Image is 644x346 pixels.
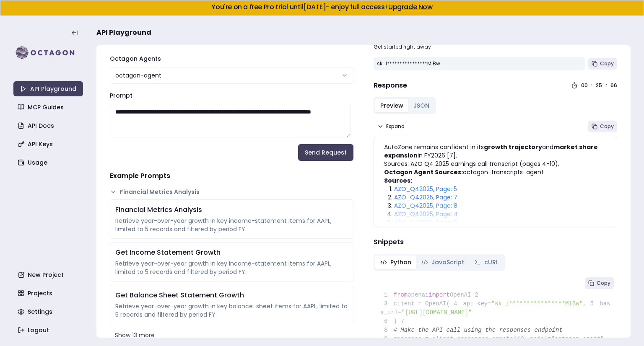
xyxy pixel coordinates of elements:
[374,121,408,132] button: Expand
[110,91,132,100] label: Prompt
[394,201,457,210] a: AZO_Q42025, Page: 8
[14,323,84,338] a: Logout
[380,300,450,307] span: client = OpenAI(
[14,100,84,115] a: MCP Guides
[384,143,598,160] strong: market share expansion
[551,336,604,342] span: "octagon-agent"
[429,292,450,298] span: import
[14,137,84,152] a: API Keys
[7,4,637,10] h5: You're on a free Pro trial until [DATE] - enjoy full access!
[604,336,608,342] span: ,
[581,82,588,89] div: 00
[463,300,491,307] span: api_key=
[13,81,83,96] a: API Playground
[606,82,607,89] div: :
[596,82,602,89] div: 25
[597,280,610,287] span: Copy
[397,317,410,326] span: 7
[110,328,353,343] button: Show 13 more
[394,185,457,193] a: AZO_Q42025, Page: 5
[13,44,83,61] img: logo-rect-yK7x_WSZ.svg
[600,123,614,130] span: Copy
[110,54,161,63] label: Octagon Agents
[586,300,600,308] span: 5
[408,292,428,298] span: openai
[386,123,405,130] span: Expand
[450,292,471,298] span: OpenAI
[380,326,394,335] span: 8
[583,300,586,307] span: ,
[380,335,394,343] span: 9
[374,44,431,50] p: Get started right away
[115,217,348,233] div: Retrieve year-over-year growth in key income-statement items for AAPL, limited to 5 records and f...
[394,210,458,218] a: AZO_Q42025, Page: 4
[388,2,433,12] a: Upgrade Now
[115,302,348,319] div: Retrieve year-over-year growth in key balance-sheet items for AAPL, limited to 5 records and filt...
[384,168,463,176] strong: Octagon Agent Sources:
[384,176,412,185] strong: Sources:
[375,99,408,112] button: Preview
[380,300,394,308] span: 3
[394,218,457,227] a: AZO_Q42025, Page: 6
[394,193,457,201] a: AZO_Q42025, Page: 7
[374,237,617,247] h4: Snippets
[401,309,472,316] span: "[URL][DOMAIN_NAME]"
[450,300,463,308] span: 4
[115,290,348,300] div: Get Balance Sheet Statement Growth
[484,258,499,266] span: cURL
[380,317,394,326] span: 6
[14,304,84,319] a: Settings
[588,121,617,132] button: Copy
[471,291,484,300] span: 2
[591,82,592,89] div: :
[530,336,551,342] span: model=
[380,336,517,342] span: response = client.responses.create(
[600,60,614,67] span: Copy
[408,99,434,112] button: JSON
[394,292,408,298] span: from
[585,277,614,289] button: Copy
[110,171,353,181] h4: Example Prompts
[588,58,617,70] button: Copy
[390,258,411,266] span: Python
[115,248,348,258] div: Get Income Statement Growth
[115,259,348,276] div: Retrieve year-over-year growth in key income-statement items for AAPL, limited to 5 records and f...
[384,160,607,168] p: Sources: AZO Q4 2025 earnings call transcript (pages 4-10).
[394,327,563,333] span: # Make the API call using the responses endpoint
[14,155,84,170] a: Usage
[115,205,348,215] div: Financial Metrics Analysis
[517,335,530,343] span: 10
[431,258,464,266] span: JavaScript
[14,118,84,133] a: API Docs
[96,28,151,38] span: API Playground
[380,291,394,300] span: 1
[374,80,407,90] h4: Response
[298,144,353,161] button: Send Request
[610,82,617,89] div: 66
[384,143,607,160] p: AutoZone remains confident in its and in FY2026 [7].
[384,168,607,176] p: octagon-transcripts-agent
[484,143,542,151] strong: growth trajectory
[14,267,84,282] a: New Project
[380,318,397,325] span: )
[14,286,84,301] a: Projects
[110,188,353,196] button: Financial Metrics Analysis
